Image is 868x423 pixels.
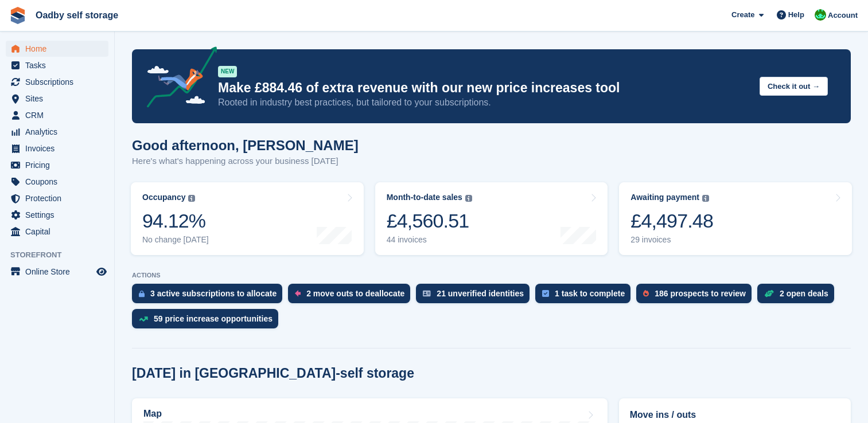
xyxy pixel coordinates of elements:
[6,124,108,140] a: menu
[142,209,209,233] div: 94.12%
[6,174,108,190] a: menu
[188,195,195,202] img: icon-info-grey-7440780725fd019a000dd9b08b2336e03edf1995a4989e88bcd33f0948082b44.svg
[142,193,185,202] div: Occupancy
[828,10,858,21] span: Account
[6,74,108,90] a: menu
[619,182,852,255] a: Awaiting payment £4,497.48 29 invoices
[25,174,94,190] span: Coupons
[131,182,364,255] a: Occupancy 94.12% No change [DATE]
[555,289,625,298] div: 1 task to complete
[139,316,148,322] img: price_increase_opportunities-93ffe204e8149a01c8c9dc8f82e8f89637d9d84a8eef4429ea346261dce0b2c0.svg
[465,195,472,202] img: icon-info-grey-7440780725fd019a000dd9b08b2336e03edf1995a4989e88bcd33f0948082b44.svg
[132,284,288,309] a: 3 active subscriptions to allocate
[31,6,123,25] a: Oadby self storage
[630,209,713,233] div: £4,497.48
[636,284,757,309] a: 186 prospects to review
[150,289,277,298] div: 3 active subscriptions to allocate
[25,207,94,223] span: Settings
[630,193,699,202] div: Awaiting payment
[25,41,94,57] span: Home
[139,290,145,297] img: active_subscription_to_allocate_icon-d502201f5373d7db506a760aba3b589e785aa758c864c3986d89f69b8ff3...
[132,366,414,381] h2: [DATE] in [GEOGRAPHIC_DATA]-self storage
[655,289,746,298] div: 186 prospects to review
[306,289,404,298] div: 2 move outs to deallocate
[95,265,108,279] a: Preview store
[9,7,26,24] img: stora-icon-8386f47178a22dfd0bd8f6a31ec36ba5ce8667c1dd55bd0f319d3a0aa187defe.svg
[25,107,94,123] span: CRM
[25,157,94,173] span: Pricing
[25,190,94,206] span: Protection
[643,290,649,297] img: prospect-51fa495bee0391a8d652442698ab0144808aea92771e9ea1ae160a38d050c398.svg
[630,235,713,245] div: 29 invoices
[6,41,108,57] a: menu
[25,57,94,73] span: Tasks
[132,155,359,168] p: Here's what's happening across your business [DATE]
[154,314,273,323] div: 59 price increase opportunities
[702,195,709,202] img: icon-info-grey-7440780725fd019a000dd9b08b2336e03edf1995a4989e88bcd33f0948082b44.svg
[218,80,750,96] p: Make £884.46 of extra revenue with our new price increases tool
[387,193,462,202] div: Month-to-date sales
[815,9,826,21] img: Stephanie
[25,264,94,280] span: Online Store
[780,289,828,298] div: 2 open deals
[6,157,108,173] a: menu
[218,66,237,77] div: NEW
[731,9,754,21] span: Create
[132,272,851,279] p: ACTIONS
[10,249,114,261] span: Storefront
[542,290,549,297] img: task-75834270c22a3079a89374b754ae025e5fb1db73e45f91037f5363f120a921f8.svg
[764,289,774,297] img: deal-1b604bf984904fb50ccaf53a9ad4b4a5d6e5aea283cecdc64d6e3604feb123c2.svg
[25,91,94,107] span: Sites
[387,209,472,233] div: £4,560.51
[437,289,524,298] div: 21 unverified identities
[6,264,108,280] a: menu
[25,124,94,140] span: Analytics
[6,207,108,223] a: menu
[387,235,472,245] div: 44 invoices
[760,77,828,96] button: Check it out →
[6,140,108,156] a: menu
[295,290,301,297] img: move_outs_to_deallocate_icon-f764333ba52eb49d3ac5e1228854f67142a1ed5810a6f6cc68b1a99e826820c5.svg
[757,284,840,309] a: 2 open deals
[143,409,162,419] h2: Map
[142,235,209,245] div: No change [DATE]
[535,284,636,309] a: 1 task to complete
[416,284,535,309] a: 21 unverified identities
[6,224,108,240] a: menu
[132,138,359,153] h1: Good afternoon, [PERSON_NAME]
[6,91,108,107] a: menu
[788,9,804,21] span: Help
[25,224,94,240] span: Capital
[132,309,284,334] a: 59 price increase opportunities
[630,408,840,422] h2: Move ins / outs
[25,74,94,90] span: Subscriptions
[6,57,108,73] a: menu
[137,46,217,112] img: price-adjustments-announcement-icon-8257ccfd72463d97f412b2fc003d46551f7dbcb40ab6d574587a9cd5c0d94...
[288,284,416,309] a: 2 move outs to deallocate
[6,190,108,206] a: menu
[423,290,431,297] img: verify_identity-adf6edd0f0f0b5bbfe63781bf79b02c33cf7c696d77639b501bdc392416b5a36.svg
[218,96,750,109] p: Rooted in industry best practices, but tailored to your subscriptions.
[375,182,608,255] a: Month-to-date sales £4,560.51 44 invoices
[25,140,94,156] span: Invoices
[6,107,108,123] a: menu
